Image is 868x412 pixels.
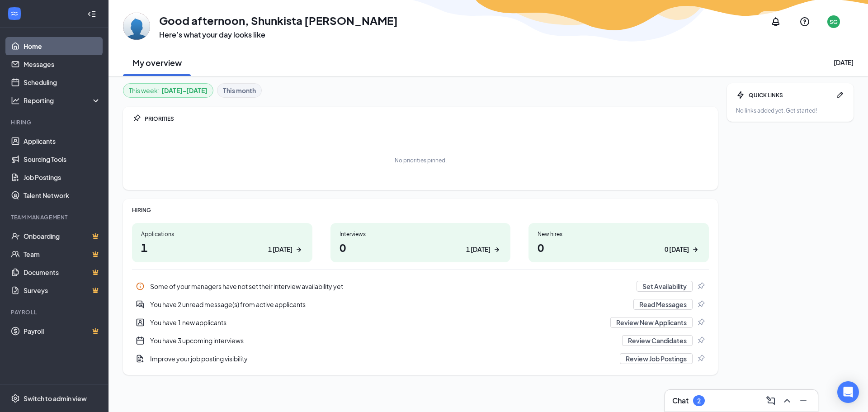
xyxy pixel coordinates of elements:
[123,13,150,40] img: Shunkista Gambrell-Sullivan
[11,213,99,221] div: Team Management
[132,313,709,331] div: You have 1 new applicants
[796,393,811,408] button: Minimize
[395,156,447,164] div: No priorities pinned.
[24,322,101,340] a: PayrollCrown
[132,206,709,214] div: HIRING
[159,30,398,40] h3: Here’s what your day looks like
[24,394,87,403] div: Switch to admin view
[672,396,689,406] h3: Chat
[691,245,700,254] svg: ArrowRight
[538,240,700,255] h1: 0
[136,282,145,291] svg: Info
[87,9,96,19] svg: Collapse
[136,354,145,363] svg: DocumentAdd
[24,132,101,150] a: Applicants
[528,223,709,262] a: New hires00 [DATE]ArrowRight
[24,281,101,299] a: SurveysCrown
[223,85,256,95] b: This month
[637,281,693,292] button: Set Availability
[340,230,502,238] div: Interviews
[150,282,631,291] div: Some of your managers have not set their interview availability yet
[136,336,145,345] svg: CalendarNew
[132,295,709,313] a: DoubleChatActiveYou have 2 unread message(s) from active applicantsRead MessagesPin
[798,395,809,406] svg: Minimize
[10,9,19,18] svg: WorkstreamLogo
[835,90,844,99] svg: Pen
[749,91,832,99] div: QUICK LINKS
[150,300,628,309] div: You have 2 unread message(s) from active applicants
[132,331,709,350] div: You have 3 upcoming interviews
[620,353,693,364] button: Review Job Postings
[132,277,709,295] a: InfoSome of your managers have not set their interview availability yetSet AvailabilityPin
[492,245,501,254] svg: ArrowRight
[764,393,778,408] button: ComposeMessage
[834,58,854,67] div: [DATE]
[24,55,101,73] a: Messages
[696,318,705,327] svg: Pin
[782,395,793,406] svg: ChevronUp
[132,57,182,68] h2: My overview
[11,394,20,403] svg: Settings
[697,397,701,405] div: 2
[696,282,705,291] svg: Pin
[330,223,511,262] a: Interviews01 [DATE]ArrowRight
[132,350,709,368] div: Improve your job posting visibility
[696,300,705,309] svg: Pin
[830,18,838,26] div: SG
[161,85,208,95] b: [DATE] - [DATE]
[736,90,745,99] svg: Bolt
[132,350,709,368] a: DocumentAddImprove your job posting visibilityReview Job PostingsPin
[765,395,776,406] svg: ComposeMessage
[159,13,398,28] h1: Good afternoon, Shunkista [PERSON_NAME]
[696,336,705,345] svg: Pin
[132,295,709,313] div: You have 2 unread message(s) from active applicants
[132,114,141,123] svg: Pin
[145,115,709,123] div: PRIORITIES
[633,299,693,310] button: Read Messages
[799,16,810,27] svg: QuestionInfo
[11,118,99,126] div: Hiring
[736,107,844,114] div: No links added yet. Get started!
[24,73,101,91] a: Scheduling
[24,150,101,168] a: Sourcing Tools
[837,381,859,403] div: Open Intercom Messenger
[24,168,101,186] a: Job Postings
[268,245,292,254] div: 1 [DATE]
[780,393,794,408] button: ChevronUp
[136,318,145,327] svg: UserEntity
[132,223,312,262] a: Applications11 [DATE]ArrowRight
[11,96,20,105] svg: Analysis
[24,245,101,263] a: TeamCrown
[150,336,617,345] div: You have 3 upcoming interviews
[24,37,101,55] a: Home
[141,230,303,238] div: Applications
[11,308,99,316] div: Payroll
[132,277,709,295] div: Some of your managers have not set their interview availability yet
[340,240,502,255] h1: 0
[150,354,614,363] div: Improve your job posting visibility
[150,318,605,327] div: You have 1 new applicants
[665,245,689,254] div: 0 [DATE]
[24,186,101,204] a: Talent Network
[610,317,693,328] button: Review New Applicants
[136,300,145,309] svg: DoubleChatActive
[770,16,781,27] svg: Notifications
[141,240,303,255] h1: 1
[696,354,705,363] svg: Pin
[466,245,491,254] div: 1 [DATE]
[129,85,208,95] div: This week :
[294,245,303,254] svg: ArrowRight
[24,263,101,281] a: DocumentsCrown
[132,331,709,350] a: CalendarNewYou have 3 upcoming interviewsReview CandidatesPin
[24,227,101,245] a: OnboardingCrown
[622,335,693,346] button: Review Candidates
[132,313,709,331] a: UserEntityYou have 1 new applicantsReview New ApplicantsPin
[24,96,101,105] div: Reporting
[538,230,700,238] div: New hires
